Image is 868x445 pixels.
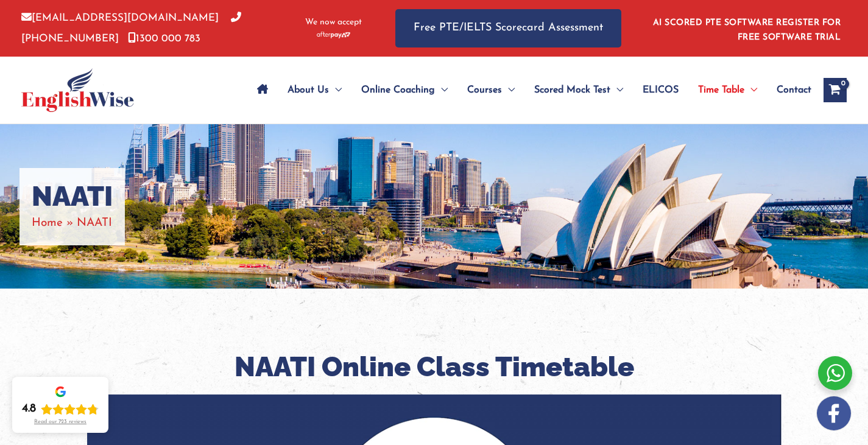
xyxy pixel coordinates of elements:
[32,213,113,233] nav: Breadcrumbs
[457,69,524,111] a: CoursesMenu Toggle
[502,69,515,111] span: Menu Toggle
[22,402,99,416] div: Rating: 4.8 out of 5
[524,69,633,111] a: Scored Mock TestMenu Toggle
[288,69,329,111] span: About Us
[534,69,610,111] span: Scored Mock Test
[247,69,811,111] nav: Site Navigation: Main Menu
[34,419,86,426] div: Read our 723 reviews
[633,69,688,111] a: ELICOS
[467,69,502,111] span: Courses
[32,180,113,213] h1: NAATI
[824,78,847,102] a: View Shopping Cart, empty
[22,402,36,416] div: 4.8
[817,396,851,430] img: white-facebook.png
[698,69,744,111] span: Time Table
[21,13,241,43] a: [PHONE_NUMBER]
[87,349,782,385] h2: NAATI Online Class Timetable
[653,18,841,42] a: AI SCORED PTE SOFTWARE REGISTER FOR FREE SOFTWARE TRIAL
[305,16,362,29] span: We now accept
[21,68,134,112] img: cropped-ew-logo
[128,33,200,44] a: 1300 000 783
[767,69,811,111] a: Contact
[688,69,767,111] a: Time TableMenu Toggle
[21,13,219,23] a: [EMAIL_ADDRESS][DOMAIN_NAME]
[361,69,435,111] span: Online Coaching
[435,69,448,111] span: Menu Toggle
[317,32,350,38] img: Afterpay-Logo
[329,69,342,111] span: Menu Toggle
[777,69,811,111] span: Contact
[610,69,623,111] span: Menu Toggle
[32,217,63,229] a: Home
[744,69,757,111] span: Menu Toggle
[646,9,847,48] aside: Header Widget 1
[643,69,679,111] span: ELICOS
[278,69,351,111] a: About UsMenu Toggle
[77,217,112,229] span: NAATI
[351,69,457,111] a: Online CoachingMenu Toggle
[395,9,621,47] a: Free PTE/IELTS Scorecard Assessment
